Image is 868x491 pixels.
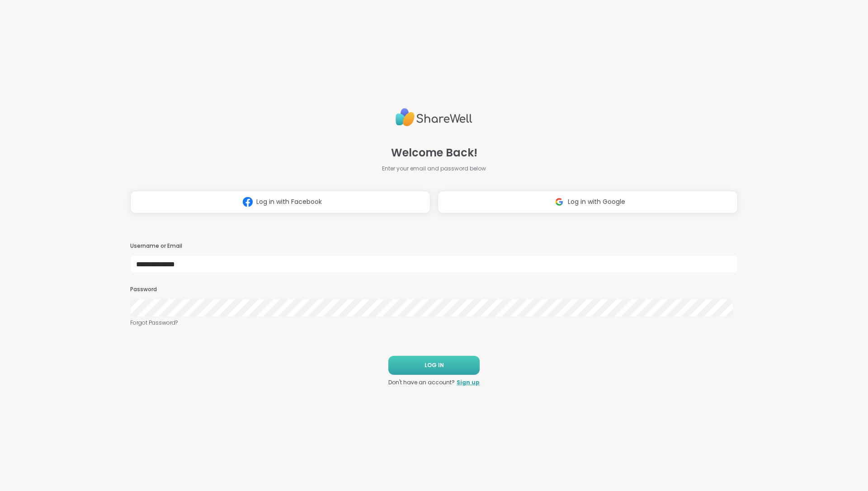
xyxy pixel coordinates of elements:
h3: Username or Email [130,242,738,250]
span: Log in with Facebook [256,197,322,207]
h3: Password [130,286,738,293]
button: Log in with Google [438,191,738,213]
span: Welcome Back! [391,145,477,161]
button: LOG IN [388,356,480,375]
span: Log in with Google [568,197,625,207]
span: Don't have an account? [388,378,455,387]
a: Forgot Password? [130,319,738,327]
img: ShareWell Logomark [239,194,256,210]
a: Sign up [457,378,480,387]
img: ShareWell Logo [396,104,472,130]
span: Enter your email and password below [382,165,486,173]
img: ShareWell Logomark [551,194,568,210]
button: Log in with Facebook [130,191,430,213]
span: LOG IN [425,361,444,369]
